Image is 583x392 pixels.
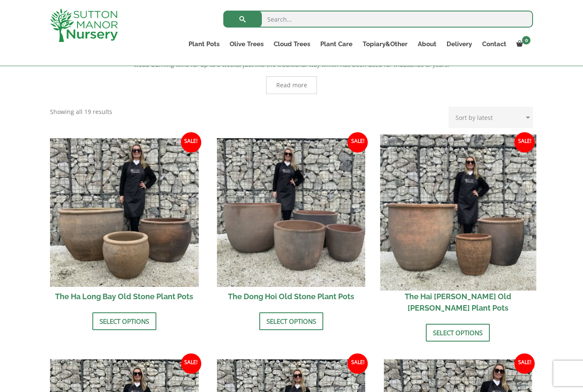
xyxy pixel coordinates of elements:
a: Sale! The Dong Hoi Old Stone Plant Pots [217,138,366,306]
a: Contact [477,38,511,50]
img: The Hai Phong Old Stone Plant Pots [380,134,536,290]
input: Search... [223,11,533,28]
select: Shop order [449,107,533,128]
a: Sale! The Ha Long Bay Old Stone Plant Pots [50,138,199,306]
span: Sale! [347,353,368,374]
a: Select options for “The Ha Long Bay Old Stone Plant Pots” [92,312,156,330]
span: Sale! [514,353,535,374]
span: Read more [276,82,307,88]
h2: The Ha Long Bay Old Stone Plant Pots [50,287,199,306]
img: The Dong Hoi Old Stone Plant Pots [217,138,366,287]
p: Showing all 19 results [50,107,112,117]
span: 0 [522,36,530,44]
span: Sale! [514,132,535,153]
a: Topiary&Other [358,38,413,50]
h2: The Dong Hoi Old Stone Plant Pots [217,287,366,306]
a: 0 [511,38,533,50]
a: Plant Pots [183,38,225,50]
span: Sale! [181,132,201,153]
span: Sale! [181,353,201,374]
a: About [413,38,441,50]
img: logo [50,8,118,42]
a: Olive Trees [225,38,269,50]
a: Select options for “The Dong Hoi Old Stone Plant Pots” [259,312,323,330]
a: Cloud Trees [269,38,315,50]
span: Sale! [347,132,368,153]
h2: The Hai [PERSON_NAME] Old [PERSON_NAME] Plant Pots [384,287,533,317]
a: Plant Care [315,38,358,50]
a: Delivery [441,38,477,50]
a: Select options for “The Hai Phong Old Stone Plant Pots” [426,324,490,342]
img: The Ha Long Bay Old Stone Plant Pots [50,138,199,287]
a: Sale! The Hai [PERSON_NAME] Old [PERSON_NAME] Plant Pots [384,138,533,317]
